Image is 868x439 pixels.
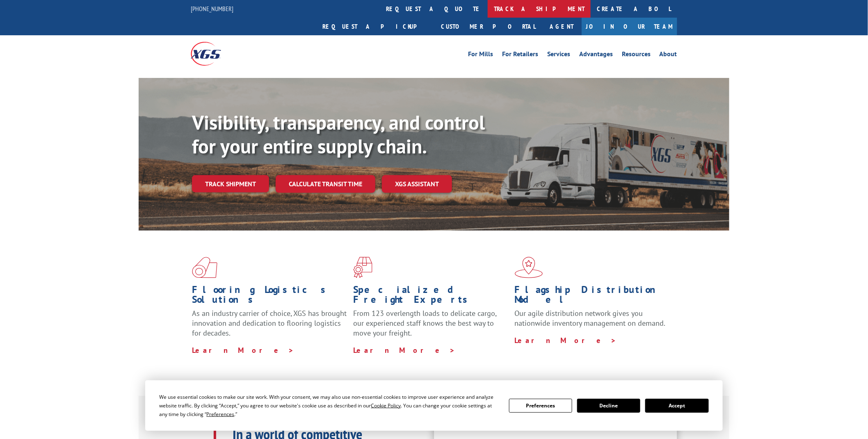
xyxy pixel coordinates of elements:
[435,18,541,35] a: Customer Portal
[159,393,499,418] div: We use essential cookies to make our site work. With your consent, we may also use non-essential ...
[192,345,294,355] a: Learn More >
[515,309,666,328] span: Our agile distribution network gives you nationwide inventory management on demand.
[645,399,708,413] button: Accept
[353,345,455,355] a: Learn More >
[353,285,508,309] h1: Specialized Freight Experts
[582,18,677,35] a: Join Our Team
[660,51,677,60] a: About
[316,18,435,35] a: Request a pickup
[382,175,452,193] a: XGS ASSISTANT
[192,257,217,278] img: xgs-icon-total-supply-chain-intelligence-red
[371,402,401,409] span: Cookie Policy
[192,309,347,338] span: As an industry carrier of choice, XGS has brought innovation and dedication to flooring logistics...
[192,110,485,159] b: Visibility, transparency, and control for your entire supply chain.
[191,5,233,13] a: [PHONE_NUMBER]
[577,399,640,413] button: Decline
[579,51,613,60] a: Advantages
[509,399,572,413] button: Preferences
[192,175,269,192] a: Track shipment
[192,285,347,309] h1: Flooring Logistics Solutions
[515,336,617,345] a: Learn More >
[515,257,543,278] img: xgs-icon-flagship-distribution-model-red
[206,411,234,418] span: Preferences
[541,18,582,35] a: Agent
[145,380,723,431] div: Cookie Consent Prompt
[276,175,375,193] a: Calculate transit time
[502,51,538,60] a: For Retailers
[468,51,493,60] a: For Mills
[622,51,651,60] a: Resources
[353,257,372,278] img: xgs-icon-focused-on-flooring-red
[353,309,508,345] p: From 123 overlength loads to delicate cargo, our experienced staff knows the best way to move you...
[547,51,570,60] a: Services
[515,285,670,309] h1: Flagship Distribution Model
